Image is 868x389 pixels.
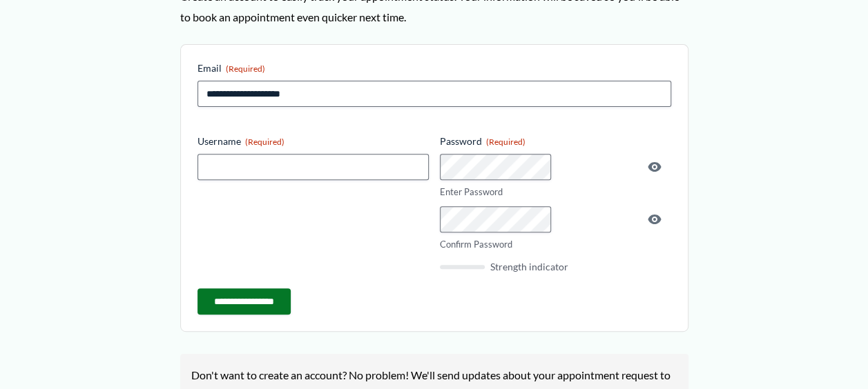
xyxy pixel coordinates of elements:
[646,211,663,228] button: Show Password
[646,159,663,175] button: Show Password
[440,186,671,199] label: Enter Password
[245,137,284,147] span: (Required)
[440,134,525,148] legend: Password
[197,134,429,148] label: Username
[440,262,671,272] div: Strength indicator
[440,238,671,251] label: Confirm Password
[226,63,265,74] span: (Required)
[486,137,525,147] span: (Required)
[197,61,671,75] label: Email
